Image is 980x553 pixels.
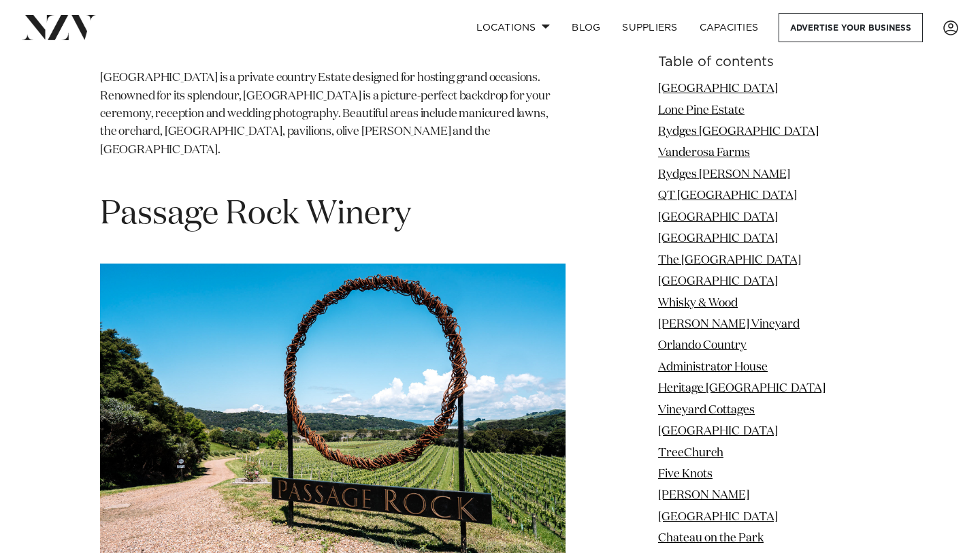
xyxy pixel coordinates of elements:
a: Vanderosa Farms [658,147,750,159]
a: Lone Pine Estate [658,104,745,116]
a: Whisky & Wood [658,297,738,309]
a: [GEOGRAPHIC_DATA] [658,426,778,437]
a: [GEOGRAPHIC_DATA] [658,276,778,287]
a: The [GEOGRAPHIC_DATA] [658,255,801,266]
a: Administrator House [658,362,768,373]
a: Five Knots [658,469,713,480]
a: [GEOGRAPHIC_DATA] [658,511,778,523]
a: Vineyard Cottages [658,405,755,416]
a: [GEOGRAPHIC_DATA] [658,212,778,223]
a: Rydges [PERSON_NAME] [658,169,790,180]
img: nzv-logo.png [22,15,96,39]
a: Chateau on the Park [658,533,764,544]
h1: Passage Rock Winery [100,193,566,236]
h6: Table of contents [658,55,880,69]
a: Locations [465,13,561,42]
a: QT [GEOGRAPHIC_DATA] [658,190,797,202]
a: [GEOGRAPHIC_DATA] [658,83,778,95]
a: Capacities [689,13,770,42]
a: [PERSON_NAME] [658,490,749,501]
a: BLOG [561,13,611,42]
a: SUPPLIERS [611,13,688,42]
a: [PERSON_NAME] Vineyard [658,319,800,330]
a: Orlando Country [658,340,747,351]
a: Advertise your business [779,13,923,42]
a: [GEOGRAPHIC_DATA] [658,233,778,244]
a: TreeChurch [658,447,723,458]
a: Rydges [GEOGRAPHIC_DATA] [658,126,819,138]
a: Heritage [GEOGRAPHIC_DATA] [658,383,826,394]
p: [GEOGRAPHIC_DATA] is a private country Estate designed for hosting grand occasions. Renowned for ... [100,69,566,177]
